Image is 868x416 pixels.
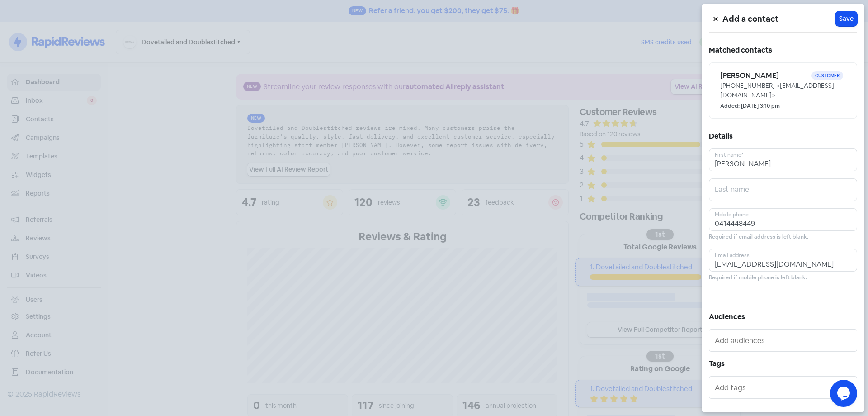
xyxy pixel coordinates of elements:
[709,273,807,282] small: Required if mobile phone is left blank.
[830,380,859,407] iframe: chat widget
[811,71,843,80] span: Customer
[709,129,857,143] h5: Details
[709,208,857,231] input: Mobile phone
[709,148,857,171] input: First name
[839,14,854,24] span: Save
[720,102,780,110] small: Added: [DATE] 3:10 pm
[709,43,857,57] h5: Matched contacts
[709,249,857,272] input: Email address
[709,233,808,241] small: Required if email address is left blank.
[722,12,835,26] h5: Add a contact
[720,81,846,100] div: [PHONE_NUMBER] <[EMAIL_ADDRESS][DOMAIN_NAME]>
[709,310,857,324] h5: Audiences
[709,178,857,201] input: Last name
[709,357,857,371] h5: Tags
[715,333,853,348] input: Add audiences
[835,11,857,26] button: Save
[720,71,811,81] h6: [PERSON_NAME]
[715,380,853,395] input: Add tags
[709,62,857,119] a: [PERSON_NAME]Customer[PHONE_NUMBER] <[EMAIL_ADDRESS][DOMAIN_NAME]>Added: [DATE] 3:10 pm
